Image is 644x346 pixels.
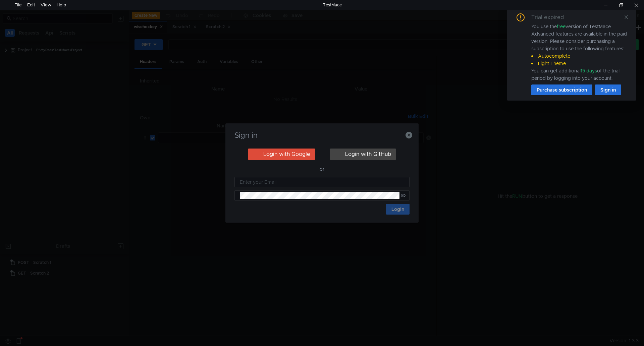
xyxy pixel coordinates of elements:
[233,131,411,139] h3: Sign in
[557,23,566,30] span: free
[330,149,396,160] button: Login with GitHub
[240,178,406,186] input: Enter your Email
[581,68,597,74] span: 15 days
[595,84,621,95] button: Sign in
[531,60,628,67] li: Light Theme
[531,52,628,60] li: Autocomplete
[531,23,628,82] div: You use the version of TestMace. Advanced features are available in the paid version. Please cons...
[234,165,410,173] div: — or —
[531,13,572,21] div: Trial expired
[248,149,315,160] button: Login with Google
[531,67,628,82] div: You can get additional of the trial period by logging into your account.
[531,84,592,95] button: Purchase subscription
